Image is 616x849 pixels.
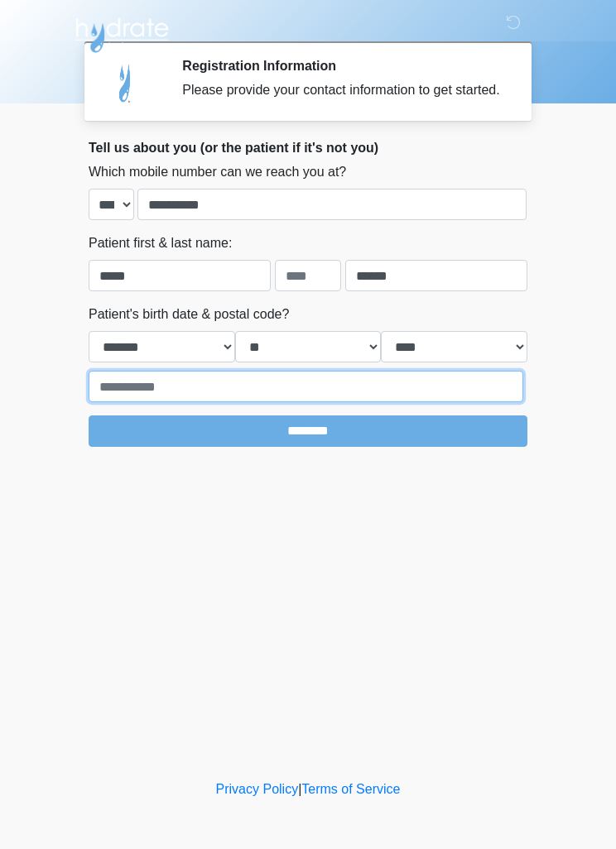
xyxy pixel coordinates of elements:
[89,305,289,324] label: Patient's birth date & postal code?
[89,140,527,156] h2: Tell us about you (or the patient if it's not you)
[72,12,171,54] img: Hydrate IV Bar - Chandler Logo
[182,80,503,100] div: Please provide your contact information to get started.
[216,782,299,796] a: Privacy Policy
[89,162,346,182] label: Which mobile number can we reach you at?
[89,233,232,253] label: Patient first & last name:
[101,58,151,108] img: Agent Avatar
[298,782,301,796] a: |
[301,782,400,796] a: Terms of Service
